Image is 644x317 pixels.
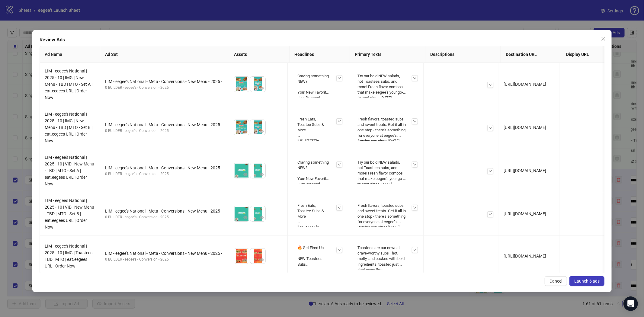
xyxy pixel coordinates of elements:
[355,243,416,270] div: Toastees are our newest crave-worthy subs—hot, melty, and packed with bold ingredients, toasted j...
[501,46,561,63] th: Destination URL
[295,71,341,98] div: Craving something NEW? Your New Favorites Just Dropped Say 👋 to the New Lineup Order Now | Pickup...
[258,214,265,221] button: Preview
[561,46,622,63] th: Display URL
[569,276,604,286] button: Launch 6 ads
[338,163,341,166] span: down
[350,46,425,63] th: Primary Texts
[242,85,249,92] button: Preview
[100,46,229,63] th: Ad Set
[250,77,265,92] img: Asset 2
[105,128,222,134] div: 0 BUILDER - eegee's - Conversion - 2025
[45,244,95,268] span: LIM - eegee's National | 2025 - 10 | IMG | Toastees - TBD | MTO | eat.eegees URL | Order Now
[338,248,341,252] span: down
[428,254,430,258] span: -
[425,46,501,63] th: Descriptions
[105,78,222,85] div: LIM - eegee's National - Meta - Conversions - New Menu - 2025 -
[260,129,264,133] span: eye
[243,172,248,177] span: eye
[250,163,265,178] img: Asset 2
[504,82,546,87] span: [URL][DOMAIN_NAME]
[234,206,249,221] img: Asset 1
[105,121,222,128] div: LIM - eegee's National - Meta - Conversions - New Menu - 2025 -
[413,76,417,80] span: down
[40,46,100,63] th: Ad Name
[413,248,417,252] span: down
[229,46,290,63] th: Assets
[355,71,416,98] div: Try our bold NEW salads, hot Toastees subs, and more! Fresh flavor combos that make eegee’s your ...
[234,120,249,135] img: Asset 1
[242,171,249,178] button: Preview
[489,169,492,173] span: down
[295,243,341,270] div: 🔥 Get Fired Up NEW Toastees Subs 🔥 Hot, Melty, Toasted Just Right New Subs, Big Flavor Your New F...
[413,120,417,123] span: down
[250,206,265,221] img: Asset 2
[105,250,222,257] div: LIM - eegee's National - Meta - Conversions - New Menu - 2025 -
[355,200,416,227] div: Fresh flavors, toasted subs, and sweet treats. Get it all in one stop - there’s something for eve...
[355,114,416,141] div: Fresh flavors, toasted subs, and sweet treats. Get it all in one stop - there’s something for eve...
[258,128,265,135] button: Preview
[260,258,264,262] span: eye
[45,198,94,229] span: LIM - eegee's National | 2025 - 10 | VID | New Menu - TBD | MTO - Set B | eat.eegees URL | Order Now
[242,256,249,264] button: Preview
[45,69,92,100] span: LIM - eegee's National | 2025 - 10 | IMG | New Menu - TBD | MTO - Set A | eat.eegees URL | Order Now
[243,216,248,220] span: eye
[338,206,341,210] span: down
[242,214,249,221] button: Preview
[338,76,341,80] span: down
[260,86,264,90] span: eye
[260,172,264,177] span: eye
[574,279,600,283] span: Launch 6 ads
[234,248,249,264] img: Asset 1
[45,112,92,143] span: LIM - eegee's National | 2025 - 10 | IMG | New Menu - TBD | MTO - Set B | eat.eegees URL | Order Now
[598,34,608,43] button: Close
[105,208,222,214] div: LIM - eegee's National - Meta - Conversions - New Menu - 2025 -
[242,128,249,135] button: Preview
[234,163,249,178] img: Asset 1
[258,171,265,178] button: Preview
[290,46,350,63] th: Headlines
[489,213,492,216] span: down
[295,114,341,141] div: Fresh Eats, Toastee Subs & More [US_STATE]'s Freshest Bites Are Here AZ’s New Favorites Order Now...
[504,125,546,130] span: [URL][DOMAIN_NAME]
[545,276,567,286] button: Cancel
[295,157,341,184] div: Craving something NEW? Your New Favorites Just Dropped Say 👋 to the New Lineup Order Now | Pickup...
[250,120,265,135] img: Asset 2
[258,256,265,264] button: Preview
[105,257,222,262] div: 0 BUILDER - eegee's - Conversion - 2025
[601,36,606,41] span: close
[243,86,248,90] span: eye
[413,163,417,166] span: down
[504,168,546,173] span: [URL][DOMAIN_NAME]
[234,77,249,92] img: Asset 1
[295,200,341,227] div: Fresh Eats, Toastee Subs & More [US_STATE]'s Freshest Bites Are Here AZ’s New Favorites Order Now...
[355,157,416,184] div: Try our bold NEW salads, hot Toastees subs, and more! Fresh flavor combos that make eegee’s your ...
[105,171,222,177] div: 0 BUILDER - eegee's - Conversion - 2025
[489,83,492,87] span: down
[105,214,222,220] div: 0 BUILDER - eegee's - Conversion - 2025
[413,206,417,210] span: down
[260,216,264,220] span: eye
[504,254,546,258] span: [URL][DOMAIN_NAME]
[549,279,562,283] span: Cancel
[504,211,546,216] span: [URL][DOMAIN_NAME]
[243,129,248,133] span: eye
[243,258,248,262] span: eye
[258,85,265,92] button: Preview
[338,120,341,123] span: down
[250,248,265,264] img: Asset 2
[489,126,492,130] span: down
[45,155,94,186] span: LIM - eegee's National | 2025 - 10 | VID | New Menu - TBD | MTO - Set A | eat.eegees URL | Order Now
[105,165,222,171] div: LIM - eegee's National - Meta - Conversions - New Menu - 2025 -
[623,296,638,311] div: Open Intercom Messenger
[105,85,222,91] div: 0 BUILDER - eegee's - Conversion - 2025
[40,36,605,43] div: Review Ads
